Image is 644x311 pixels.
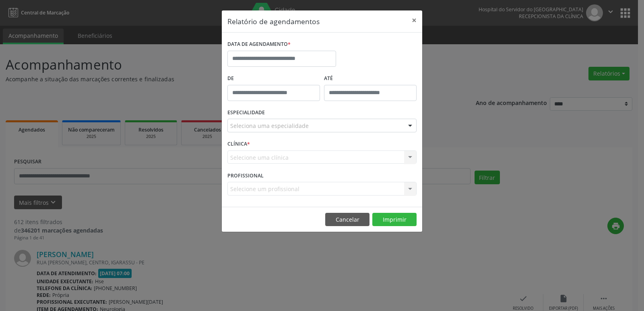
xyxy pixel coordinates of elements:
[227,38,291,51] label: DATA DE AGENDAMENTO
[227,107,265,119] label: ESPECIALIDADE
[227,138,250,150] label: CLÍNICA
[227,72,320,85] label: De
[372,213,417,227] button: Imprimir
[227,169,264,182] label: PROFISSIONAL
[325,213,369,227] button: Cancelar
[406,10,422,30] button: Close
[230,122,309,130] span: Seleciona uma especialidade
[324,72,417,85] label: ATÉ
[227,16,320,27] h5: Relatório de agendamentos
